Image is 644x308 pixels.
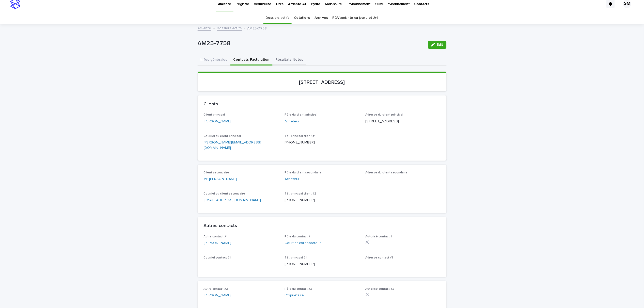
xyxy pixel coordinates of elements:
a: [PERSON_NAME] [204,293,231,298]
span: Autorisé contact #1 [366,235,394,238]
span: Courriel du client principal [204,135,241,138]
span: Rôle du contact #1 [285,235,311,238]
span: Client principal [204,113,225,116]
a: [PERSON_NAME][EMAIL_ADDRESS][DOMAIN_NAME] [204,141,261,150]
span: Rôle du client secondaire [285,171,322,174]
a: Courtier collaborateur [285,240,321,246]
span: Adresse contact #1 [366,256,393,259]
span: Adresse du client secondaire [366,171,408,174]
p: - [366,176,441,182]
a: Dossiers actifs [266,12,289,24]
span: Rôle du contact #2 [285,287,312,290]
span: Edit [437,43,443,46]
span: Autorisé contact #2 [366,287,395,290]
p: [STREET_ADDRESS] [366,119,441,124]
p: [PHONE_NUMBER] [285,140,359,145]
p: [PHONE_NUMBER] [285,262,359,267]
p: [PHONE_NUMBER] [285,198,359,203]
a: Dossiers actifs [217,25,242,31]
p: - [366,262,441,267]
a: RDV amiante du jour J et J+1 [333,12,378,24]
p: AM25-7758 [247,25,267,31]
span: Autre contact #2 [204,287,228,290]
a: [EMAIL_ADDRESS][DOMAIN_NAME] [204,198,261,202]
span: Autre contact #1 [204,235,228,238]
h2: Autres contacts [204,223,237,229]
a: Cotations [294,12,310,24]
a: Acheteur [285,176,300,182]
h2: Clients [204,102,218,107]
a: [PERSON_NAME] [204,119,231,124]
span: Adresse du client principal [366,113,403,116]
span: Courriel contact #1 [204,256,231,259]
button: Résultats-Notes [273,55,306,66]
p: - [204,262,279,267]
span: Courriel du client secondaire [204,192,245,195]
span: Tél. principal client #1 [285,135,316,138]
a: Amiante [198,25,211,31]
button: Contacts-Facturation [230,55,273,66]
p: [STREET_ADDRESS] [204,79,441,85]
a: Archives [315,12,328,24]
span: Tél. principal #1 [285,256,307,259]
a: [PERSON_NAME] [204,240,231,246]
span: Client secondaire [204,171,229,174]
a: Mr. [PERSON_NAME] [204,176,237,182]
span: Rôle du client principal [285,113,317,116]
a: Acheteur [285,119,300,124]
span: Tél. principal client #2 [285,192,316,195]
p: AM25-7758 [198,40,424,47]
a: Propriétaire [285,293,304,298]
button: Infos-générales [198,55,230,66]
button: Edit [428,41,447,49]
